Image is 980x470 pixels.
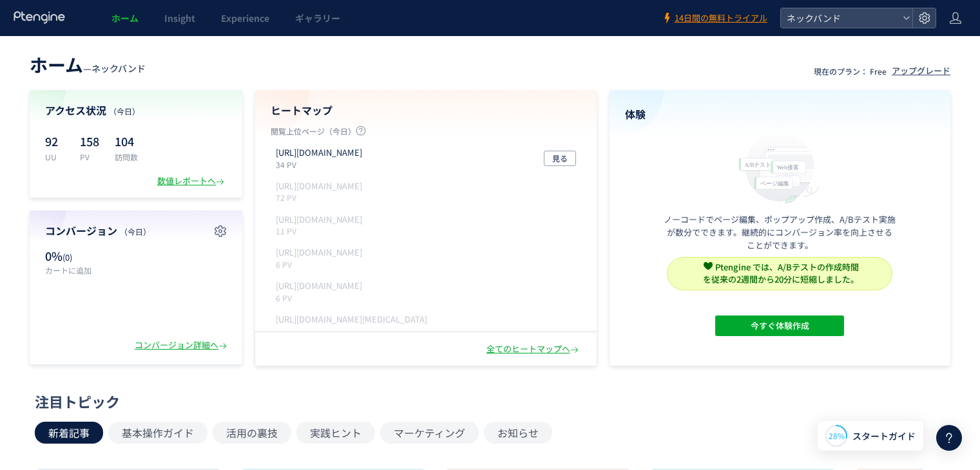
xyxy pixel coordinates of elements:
span: 見る [552,151,568,166]
span: Ptengine では、A/Bテストの作成時間 を従来の2週間から20分に短縮しました。 [703,261,859,285]
p: https://pet-med.jp [276,147,362,159]
span: 今すぐ体験作成 [751,315,809,336]
p: 現在のプラン： Free [814,66,887,77]
h4: コンバージョン [45,223,227,238]
p: 6 PV [276,292,367,303]
button: 新着記事 [35,422,103,444]
p: https://pet-med.jp/blogs/media/dog-bath-frequency [276,247,362,259]
p: カートに追加 [45,265,130,276]
p: 34 PV [276,159,367,170]
p: https://pet-med.jp/products/accapi_x_sozo_eqt [276,214,362,226]
span: ネックバンド [91,62,146,75]
div: アップグレード [892,65,950,77]
button: 活用の裏技 [213,422,291,444]
span: （今日） [109,106,140,117]
p: https://pet-med.jp/blogs/media/old-dog-bedridden [276,314,427,326]
span: ホーム [111,12,139,24]
button: お知らせ [484,422,552,444]
div: 数値レポートへ [157,175,227,187]
span: ホーム [30,52,83,77]
div: 注目トピック [35,391,939,411]
p: 訪問数 [115,151,138,162]
a: 14日間の無料トライアル [662,12,767,24]
button: 今すぐ体験作成 [715,315,844,336]
span: Insight [164,12,195,24]
span: 28% [829,430,845,441]
p: 104 [115,131,138,151]
span: Experience [221,12,269,24]
h4: ヒートマップ [271,103,581,118]
button: 基本操作ガイド [108,422,207,444]
span: 14日間の無料トライアル [675,12,767,24]
p: 5 PV [276,325,432,336]
p: https://pet-med.jp/blogs/media/dog-sleep-at-your-feet [276,180,362,193]
p: ノーコードでページ編集、ポップアップ作成、A/Bテスト実施が数分でできます。継続的にコンバージョン率を向上させることができます。 [664,213,896,252]
p: 11 PV [276,225,367,236]
span: ギャラリー [295,12,340,24]
span: ネックバンド [783,8,898,28]
p: PV [80,151,99,162]
p: 92 [45,131,64,151]
h4: 体験 [625,107,936,122]
p: UU [45,151,64,162]
div: 全てのヒートマップへ [486,343,581,355]
span: (0) [62,251,72,263]
button: 実践ヒント [296,422,375,444]
button: マーケティング [380,422,479,444]
div: コンバージョン詳細へ [135,339,229,352]
div: — [30,52,146,77]
span: （今日） [120,226,151,237]
p: 72 PV [276,192,367,203]
p: 0% [45,248,130,265]
p: https://pet-med.jp/blogs/media/old_dog_toilet [276,280,362,292]
img: home_experience_onbo_jp-C5-EgdA0.svg [733,129,827,205]
span: スタートガイド [852,429,916,443]
p: 158 [80,131,99,151]
p: 閲覧上位ページ（今日） [271,126,581,142]
button: 見る [544,151,576,166]
h4: アクセス状況 [45,103,227,118]
img: svg+xml,%3c [704,261,713,270]
p: 6 PV [276,259,367,270]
